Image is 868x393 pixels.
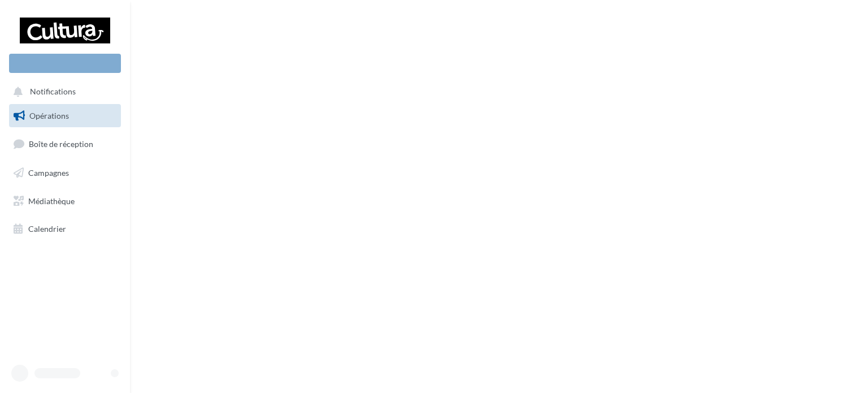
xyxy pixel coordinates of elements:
a: Boîte de réception [7,132,123,156]
a: Calendrier [7,217,123,241]
span: Notifications [30,87,76,97]
a: Médiathèque [7,189,123,213]
a: Opérations [7,104,123,128]
span: Boîte de réception [29,139,93,149]
span: Médiathèque [28,196,75,205]
span: Campagnes [28,168,69,178]
div: Nouvelle campagne [9,54,121,73]
a: Campagnes [7,161,123,185]
span: Calendrier [28,224,66,234]
span: Opérations [29,111,69,120]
